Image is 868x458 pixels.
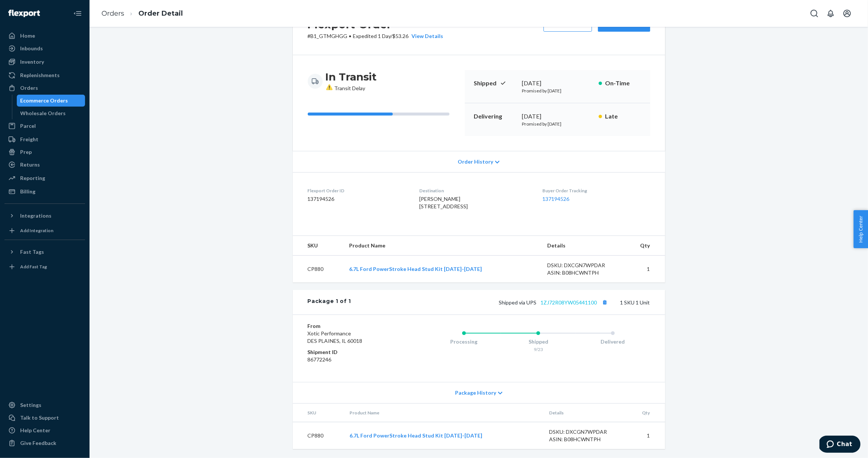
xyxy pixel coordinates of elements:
dt: Shipment ID [308,348,397,356]
div: Ecommerce Orders [21,97,68,104]
p: Late [605,112,641,121]
th: Details [541,236,623,256]
div: Add Integration [20,227,53,234]
div: 9/23 [501,346,576,353]
span: Order History [458,158,493,165]
a: Settings [4,399,85,411]
th: Qty [623,236,665,256]
button: Open account menu [840,6,855,21]
div: Talk to Support [20,414,59,421]
button: View Details [409,32,444,40]
a: Order Detail [138,9,183,18]
div: [DATE] [522,79,593,88]
div: Wholesale Orders [21,110,66,117]
div: Settings [20,401,41,409]
div: Add Fast Tag [20,263,47,270]
div: DSKU: DXCGN7WPDAR [549,428,620,436]
div: Inventory [20,58,44,66]
a: 1ZJ72R08YW05441100 [541,299,597,306]
div: Returns [20,161,40,168]
ol: breadcrumbs [95,3,189,25]
a: Replenishments [4,69,85,81]
th: Product Name [344,404,543,422]
div: Shipped [501,338,576,345]
a: 137194526 [542,196,569,202]
div: Integrations [20,212,51,219]
dt: From [308,322,397,330]
a: Inventory [4,56,85,68]
a: Add Fast Tag [4,261,85,273]
a: Inbounds [4,42,85,54]
a: Home [4,30,85,42]
div: Prep [20,148,32,156]
span: • [349,33,352,39]
p: Promised by [DATE] [522,88,593,94]
a: Parcel [4,120,85,132]
div: Parcel [20,122,36,130]
p: Delivering [474,112,516,121]
div: 1 SKU 1 Unit [351,297,650,307]
a: Prep [4,146,85,158]
a: Help Center [4,424,85,436]
a: Ecommerce Orders [17,95,85,107]
div: Replenishments [20,72,60,79]
dd: 86772246 [308,356,397,363]
button: Integrations [4,210,85,222]
p: # B1_GTMGHGG / $53.26 [308,32,444,40]
p: Promised by [DATE] [522,121,593,127]
td: CP880 [293,256,343,283]
button: Fast Tags [4,246,85,258]
p: Shipped [474,79,516,88]
th: Details [543,404,626,422]
a: Orders [4,82,85,94]
div: Delivered [576,338,650,345]
a: Billing [4,186,85,198]
dt: Flexport Order ID [308,187,407,194]
div: Home [20,32,35,40]
a: Freight [4,133,85,145]
div: Give Feedback [20,439,56,447]
h3: In Transit [326,70,377,83]
iframe: Opens a widget where you can chat to one of our agents [820,436,861,454]
span: [PERSON_NAME] [STREET_ADDRESS] [419,196,468,209]
a: 6.7L Ford PowerStroke Head Stud Kit [DATE]-[DATE] [349,266,482,272]
button: Open notifications [823,6,838,21]
span: Expedited 1 Day [353,33,391,39]
span: Package History [455,389,496,397]
span: Transit Delay [326,85,366,91]
div: Help Center [20,427,50,434]
td: CP880 [293,422,344,449]
div: Reporting [20,174,45,182]
div: DSKU: DXCGN7WPDAR [547,262,617,269]
span: Shipped via UPS [499,299,610,306]
a: Returns [4,159,85,171]
div: Package 1 of 1 [308,297,351,307]
dd: 137194526 [308,195,407,203]
div: Billing [20,188,35,195]
th: Product Name [343,236,541,256]
span: Help Center [853,210,868,248]
div: Fast Tags [20,248,44,256]
button: Close Navigation [70,6,85,21]
button: Talk to Support [4,412,85,424]
img: Flexport logo [8,10,40,17]
a: Reporting [4,172,85,184]
div: Processing [427,338,501,345]
a: Orders [101,9,124,18]
div: ASIN: B08HCWNTPH [549,436,620,443]
th: SKU [293,236,343,256]
a: Add Integration [4,225,85,237]
div: Inbounds [20,45,43,52]
a: Wholesale Orders [17,107,85,119]
dt: Destination [419,187,530,194]
td: 1 [623,256,665,283]
dt: Buyer Order Tracking [542,187,650,194]
th: SKU [293,404,344,422]
p: On-Time [605,79,641,88]
button: Open Search Box [807,6,822,21]
td: 1 [625,422,665,449]
div: Orders [20,84,38,92]
a: 6.7L Ford PowerStroke Head Stud Kit [DATE]-[DATE] [350,432,482,439]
